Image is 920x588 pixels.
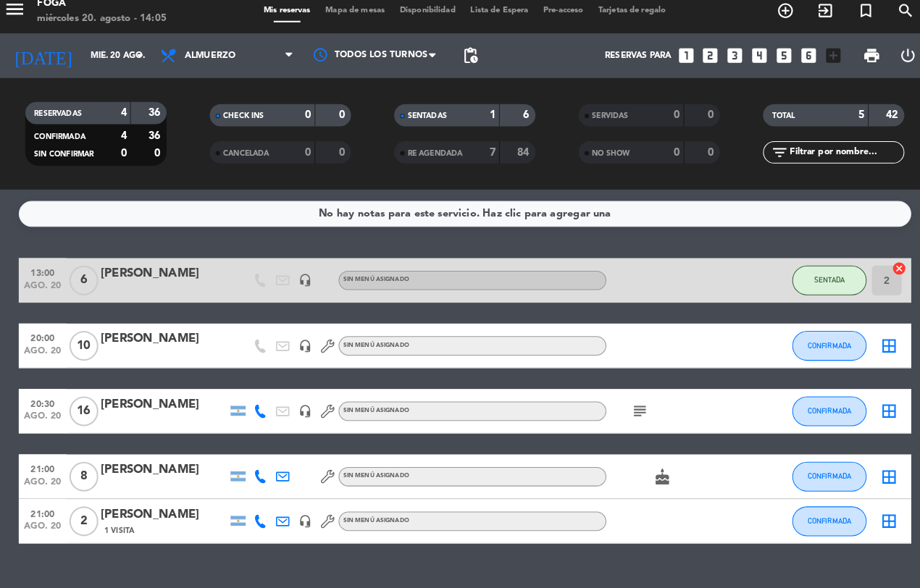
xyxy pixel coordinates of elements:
span: ago. 20 [30,518,67,535]
span: 6 [75,269,103,298]
span: 2 [75,504,103,533]
span: Pre-acceso [530,17,583,25]
span: Lista de Espera [459,17,530,25]
span: 1 Visita [109,522,138,534]
span: CHECK INS [225,120,264,127]
span: 8 [75,461,103,490]
div: No hay notas para este servicio. Haz clic para agregar una [318,211,603,227]
i: looks_two [690,56,708,75]
strong: 0 [338,154,346,164]
i: add_circle_outline [764,12,781,30]
span: CONFIRMADA [794,514,837,522]
i: headset_mic [298,512,311,525]
strong: 0 [304,154,310,164]
span: print [848,56,865,74]
span: 20:30 [30,395,67,411]
button: menu [11,9,33,35]
button: CONFIRMADA [779,461,851,490]
button: CONFIRMADA [779,397,851,426]
span: ago. 20 [30,475,67,492]
span: Disponibilidad [390,17,459,25]
span: 16 [75,397,103,426]
i: border_all [864,403,882,420]
span: ago. 20 [30,411,67,428]
span: ago. 20 [30,284,67,301]
span: Almuerzo [187,60,237,70]
span: RE AGENDADA [404,156,458,164]
div: [PERSON_NAME] [105,395,228,414]
button: SENTADA [779,269,851,298]
div: FOGA [43,7,170,22]
strong: 4 [125,138,130,148]
strong: 42 [871,118,885,128]
i: border_all [864,510,882,527]
span: pending_actions [456,56,474,74]
span: Sin menú asignado [341,280,406,286]
strong: 0 [697,154,706,164]
span: CONFIRMADA [41,140,91,148]
strong: 5 [843,118,849,128]
strong: 0 [664,154,669,164]
span: Sin menú asignado [341,515,406,521]
span: SERVIDAS [584,120,619,127]
i: headset_mic [298,405,311,418]
i: headset_mic [298,277,311,290]
i: [DATE] [11,49,88,81]
div: [PERSON_NAME] [105,503,228,521]
strong: 1 [484,118,490,128]
span: SENTADA [800,280,830,287]
span: Sin menú asignado [341,344,406,350]
div: LOG OUT [874,43,909,87]
span: TOTAL [759,120,782,127]
i: border_all [864,339,882,356]
input: Filtrar por nombre... [775,151,887,167]
span: 20:00 [30,331,67,348]
strong: 36 [152,138,167,148]
i: looks_one [666,56,685,75]
i: looks_6 [785,56,804,75]
span: Tarjetas de regalo [583,17,664,25]
span: SENTADAS [404,120,443,127]
span: 21:00 [30,502,67,518]
i: subject [622,403,639,420]
span: Reservas para [596,60,661,70]
span: CONFIRMADA [794,471,837,479]
span: 21:00 [30,458,67,475]
i: add_box [809,56,828,75]
span: Sin menú asignado [341,408,406,413]
i: looks_4 [737,56,756,75]
strong: 7 [484,154,490,164]
i: exit_to_app [803,12,820,30]
i: looks_5 [761,56,780,75]
button: CONFIRMADA [779,333,851,362]
span: Mapa de mesas [317,17,390,25]
strong: 0 [125,155,130,165]
div: [PERSON_NAME] [105,268,228,287]
i: arrow_drop_down [135,56,152,74]
i: border_all [864,466,882,484]
strong: 36 [152,116,167,126]
button: CONFIRMADA [779,504,851,533]
i: turned_in_not [842,12,859,30]
i: power_settings_new [883,56,900,74]
span: 10 [75,333,103,362]
span: CONFIRMADA [794,407,837,415]
i: search [881,12,898,30]
strong: 84 [511,154,526,164]
strong: 6 [517,118,526,128]
strong: 4 [125,116,130,126]
span: 13:00 [30,267,67,284]
i: menu [11,9,33,30]
span: RESERVADAS [41,118,87,125]
span: ago. 20 [30,348,67,364]
i: headset_mic [298,341,311,354]
div: [PERSON_NAME] [105,459,228,478]
span: NO SHOW [584,156,621,164]
div: [PERSON_NAME] [105,332,228,350]
strong: 0 [158,155,167,165]
span: CANCELADA [225,156,269,164]
span: Mis reservas [257,17,317,25]
strong: 0 [304,118,310,128]
span: Sin menú asignado [341,471,406,477]
strong: 0 [338,118,346,128]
